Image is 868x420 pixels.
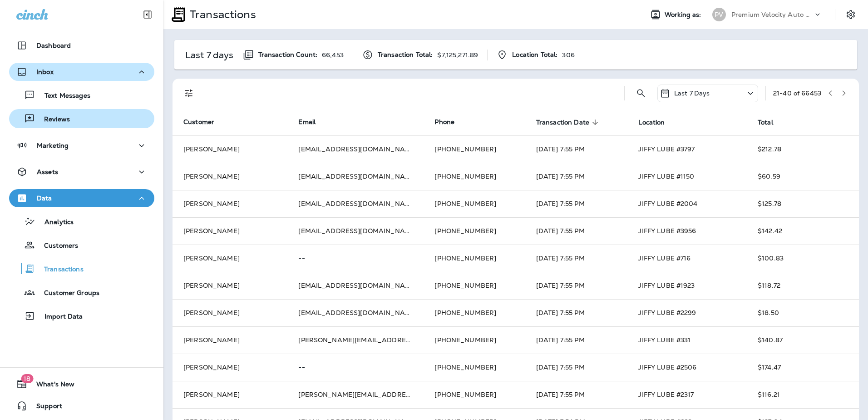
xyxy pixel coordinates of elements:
[747,299,859,326] td: $18.50
[424,217,525,245] td: [PHONE_NUMBER]
[638,336,690,344] span: JIFFY LUBE #331
[37,168,58,175] p: Assets
[9,283,154,302] button: Customer Groups
[536,119,589,126] span: Transaction Date
[638,309,696,317] span: JIFFY LUBE #2299
[424,245,525,272] td: [PHONE_NUMBER]
[35,115,70,124] p: Reviews
[9,306,154,325] button: Import Data
[525,135,628,163] td: [DATE] 7:55 PM
[424,190,525,217] td: [PHONE_NUMBER]
[758,119,773,126] span: Total
[185,51,234,59] p: Last 7 days
[525,245,628,272] td: [DATE] 7:55 PM
[173,245,287,272] td: [PERSON_NAME]
[287,272,424,299] td: [EMAIL_ADDRESS][DOMAIN_NAME]
[638,281,695,290] span: JIFFY LUBE #1923
[9,136,154,155] button: Marketing
[632,84,650,102] button: Search Transactions
[180,84,198,102] button: Filters
[36,42,71,49] p: Dashboard
[9,375,154,393] button: 18What's New
[183,118,214,126] span: Customer
[525,163,628,190] td: [DATE] 7:55 PM
[173,190,287,217] td: [PERSON_NAME]
[747,354,859,381] td: $174.47
[525,272,628,299] td: [DATE] 7:55 PM
[424,163,525,190] td: [PHONE_NUMBER]
[424,299,525,326] td: [PHONE_NUMBER]
[9,63,154,81] button: Inbox
[525,326,628,354] td: [DATE] 7:55 PM
[638,227,696,235] span: JIFFY LUBE #3956
[424,354,525,381] td: [PHONE_NUMBER]
[747,163,859,190] td: $60.59
[173,135,287,163] td: [PERSON_NAME]
[424,272,525,299] td: [PHONE_NUMBER]
[287,381,424,408] td: [PERSON_NAME][EMAIL_ADDRESS][DOMAIN_NAME]
[298,118,316,126] span: Email
[9,397,154,415] button: Support
[512,51,557,59] span: Location Total:
[9,85,154,105] button: Text Messages
[287,190,424,217] td: [EMAIL_ADDRESS][DOMAIN_NAME]
[638,363,696,371] span: JIFFY LUBE #2506
[638,200,697,208] span: JIFFY LUBE #2004
[525,381,628,408] td: [DATE] 7:55 PM
[9,235,154,255] button: Customers
[27,402,62,413] span: Support
[525,354,628,381] td: [DATE] 7:55 PM
[135,5,160,24] button: Collapse Sidebar
[9,109,154,128] button: Reviews
[9,212,154,231] button: Analytics
[9,163,154,181] button: Assets
[36,68,54,75] p: Inbox
[35,265,84,274] p: Transactions
[665,11,703,19] span: Working as:
[258,51,318,59] span: Transaction Count:
[525,299,628,326] td: [DATE] 7:55 PM
[424,135,525,163] td: [PHONE_NUMBER]
[287,163,424,190] td: [EMAIL_ADDRESS][DOMAIN_NAME]
[638,390,694,399] span: JIFFY LUBE #2317
[638,172,694,180] span: JIFFY LUBE #1150
[712,8,726,21] div: PV
[536,118,601,126] span: Transaction Date
[638,119,665,126] span: Location
[758,118,785,126] span: Total
[35,242,78,250] p: Customers
[378,51,433,59] span: Transaction Total:
[35,218,74,227] p: Analytics
[37,142,69,149] p: Marketing
[287,135,424,163] td: [EMAIL_ADDRESS][DOMAIN_NAME]
[287,326,424,354] td: [PERSON_NAME][EMAIL_ADDRESS][DOMAIN_NAME]
[525,190,628,217] td: [DATE] 7:55 PM
[35,313,83,321] p: Import Data
[35,92,90,100] p: Text Messages
[638,254,690,262] span: JIFFY LUBE #716
[298,364,413,371] p: --
[287,299,424,326] td: [EMAIL_ADDRESS][DOMAIN_NAME]
[434,118,454,126] span: Phone
[747,326,859,354] td: $140.87
[747,135,859,163] td: $212.78
[747,245,859,272] td: $100.83
[638,118,676,126] span: Location
[773,90,821,97] div: 21 - 40 of 66453
[298,255,413,262] p: --
[35,289,99,298] p: Customer Groups
[173,354,287,381] td: [PERSON_NAME]
[173,381,287,408] td: [PERSON_NAME]
[173,299,287,326] td: [PERSON_NAME]
[173,217,287,245] td: [PERSON_NAME]
[562,51,574,59] p: 306
[9,36,154,55] button: Dashboard
[9,189,154,207] button: Data
[424,381,525,408] td: [PHONE_NUMBER]
[37,195,52,202] p: Data
[173,326,287,354] td: [PERSON_NAME]
[747,217,859,245] td: $142.42
[173,163,287,190] td: [PERSON_NAME]
[747,381,859,408] td: $116.21
[525,217,628,245] td: [DATE] 7:55 PM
